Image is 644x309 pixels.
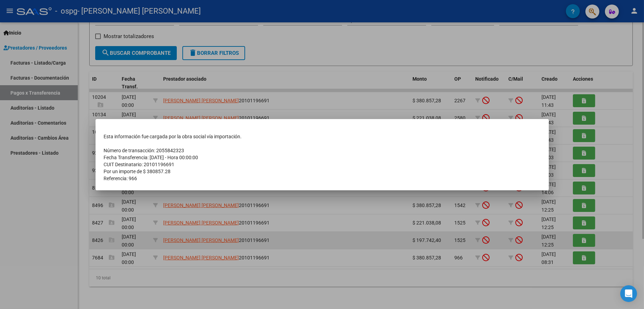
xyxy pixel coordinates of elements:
[104,154,540,161] td: Fecha Transferencia: [DATE] - Hora 00:00:00
[104,168,540,175] td: Por un importe de $ 380857.28
[104,133,540,140] td: Esta información fue cargada por la obra social vía importación.
[104,147,540,154] td: Número de transacción: 2055842323
[104,175,540,182] td: Referencia: 966
[620,285,637,302] div: Open Intercom Messenger
[104,161,540,168] td: CUIT Destinatario: 20101196691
